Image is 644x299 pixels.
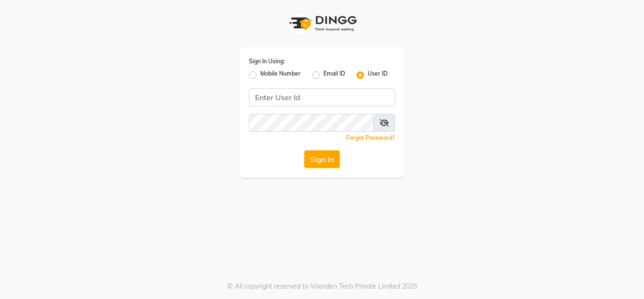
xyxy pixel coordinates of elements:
input: Username [249,114,374,132]
img: logo1.svg [284,9,360,37]
label: Mobile Number [260,69,301,81]
label: Email ID [323,69,345,81]
input: Username [249,88,395,106]
label: Sign In Using: [249,57,285,66]
a: Forgot Password? [346,134,395,141]
button: Sign In [304,150,340,168]
label: User ID [368,69,388,81]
